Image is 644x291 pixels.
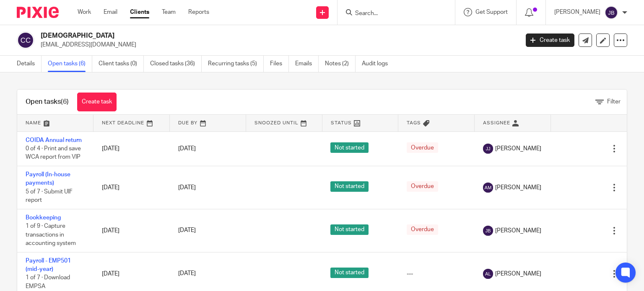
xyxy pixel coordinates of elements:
span: (6) [61,98,69,105]
input: Search [354,10,430,18]
span: Tags [407,121,421,125]
a: Bookkeeping [26,215,61,221]
a: Email [104,8,117,16]
img: svg%3E [483,226,493,236]
span: Not started [330,224,369,235]
img: svg%3E [605,6,618,19]
a: Payroll - EMP501 (mid-year) [26,258,71,272]
a: Client tasks (0) [99,56,144,72]
img: svg%3E [483,144,493,154]
img: svg%3E [483,269,493,279]
span: Get Support [475,9,508,15]
a: Create task [526,33,574,47]
span: [DATE] [178,271,196,277]
img: svg%3E [483,183,493,193]
a: Emails [295,56,319,72]
img: Pixie [17,7,59,18]
span: [PERSON_NAME] [495,144,541,153]
span: [PERSON_NAME] [495,183,541,192]
span: [DATE] [178,228,196,234]
a: Reports [188,8,209,16]
span: Filter [607,99,621,105]
a: Payroll (In-house payments) [26,172,70,186]
p: [EMAIL_ADDRESS][DOMAIN_NAME] [41,41,513,49]
a: Audit logs [362,56,394,72]
span: Snoozed Until [254,121,299,125]
span: 0 of 4 · Print and save WCA report from VIP [26,146,81,160]
td: [DATE] [93,209,170,252]
a: Open tasks (6) [48,56,92,72]
span: Status [331,121,352,125]
a: Create task [77,93,117,111]
a: Notes (2) [325,56,356,72]
span: [PERSON_NAME] [495,227,541,235]
span: Overdue [407,224,438,235]
p: [PERSON_NAME] [554,8,600,16]
a: Work [78,8,91,16]
span: Overdue [407,181,438,192]
span: 5 of 7 · Submit UIF report [26,189,73,203]
span: [DATE] [178,185,196,191]
span: 1 of 7 · Download EMPSA [26,275,70,290]
a: Files [270,56,289,72]
td: [DATE] [93,166,170,209]
a: Recurring tasks (5) [208,56,264,72]
span: [PERSON_NAME] [495,270,541,278]
h1: Open tasks [26,98,69,106]
span: 1 of 9 · Capture transactions in accounting system [26,223,76,246]
div: --- [407,270,466,278]
span: Not started [330,268,369,278]
span: Not started [330,181,369,192]
span: [DATE] [178,146,196,152]
a: Team [162,8,176,16]
img: svg%3E [17,31,34,49]
a: Clients [130,8,149,16]
a: Details [17,56,42,72]
span: Overdue [407,142,438,153]
a: COIDA Annual return [26,137,82,143]
a: Closed tasks (36) [150,56,202,72]
h2: [DEMOGRAPHIC_DATA] [41,31,419,40]
td: [DATE] [93,131,170,166]
span: Not started [330,142,369,153]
